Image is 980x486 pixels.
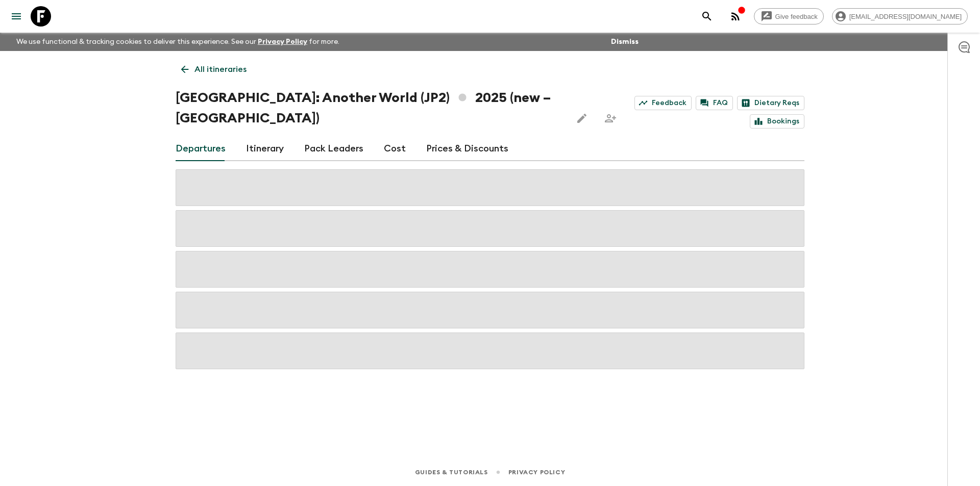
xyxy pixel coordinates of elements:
[832,8,968,24] div: [EMAIL_ADDRESS][DOMAIN_NAME]
[697,6,717,27] button: search adventures
[754,8,824,24] a: Give feedback
[696,96,733,110] a: FAQ
[415,467,488,478] a: Guides & Tutorials
[572,108,592,129] button: Edit this itinerary
[608,35,641,49] button: Dismiss
[508,467,565,478] a: Privacy Policy
[194,63,247,75] p: All itineraries
[176,59,252,80] a: All itineraries
[12,33,344,51] p: We use functional & tracking cookies to deliver this experience. See our for more.
[258,38,307,45] a: Privacy Policy
[634,96,692,110] a: Feedback
[384,137,406,161] a: Cost
[246,137,284,161] a: Itinerary
[750,114,804,129] a: Bookings
[304,137,363,161] a: Pack Leaders
[844,13,967,20] span: [EMAIL_ADDRESS][DOMAIN_NAME]
[176,137,226,161] a: Departures
[6,6,27,27] button: menu
[770,13,823,20] span: Give feedback
[737,96,804,110] a: Dietary Reqs
[426,137,508,161] a: Prices & Discounts
[176,88,563,129] h1: [GEOGRAPHIC_DATA]: Another World (JP2) 2025 (new – [GEOGRAPHIC_DATA])
[600,108,621,129] span: Share this itinerary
